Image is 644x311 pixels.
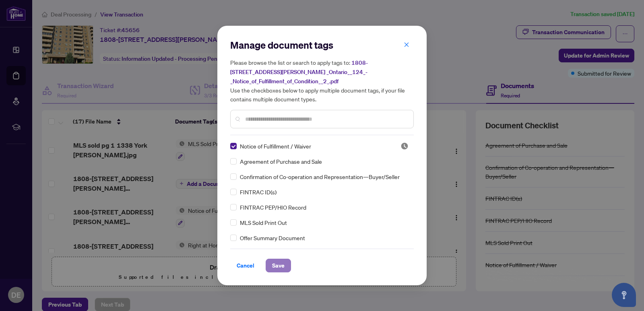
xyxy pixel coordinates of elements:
span: FINTRAC PEP/HIO Record [240,203,306,212]
button: Open asap [612,283,636,307]
span: 1808-[STREET_ADDRESS][PERSON_NAME] _Ontario__124_-_Notice_of_Fulfillment_of_Condition__2_.pdf [230,59,368,85]
button: Cancel [230,259,261,272]
button: Save [266,259,291,272]
h2: Manage document tags [230,39,414,51]
span: Save [272,259,285,272]
span: Offer Summary Document [240,233,305,242]
img: status [400,142,409,150]
span: close [404,42,409,47]
span: Notice of Fulfillment / Waiver [240,142,311,150]
span: MLS Sold Print Out [240,218,287,227]
h5: Please browse the list or search to apply tags to: Use the checkboxes below to apply multiple doc... [230,58,414,103]
span: Cancel [237,259,254,272]
span: Agreement of Purchase and Sale [240,157,322,166]
span: Pending Review [400,142,409,150]
span: Confirmation of Co-operation and Representation—Buyer/Seller [240,172,400,181]
span: FINTRAC ID(s) [240,187,277,196]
